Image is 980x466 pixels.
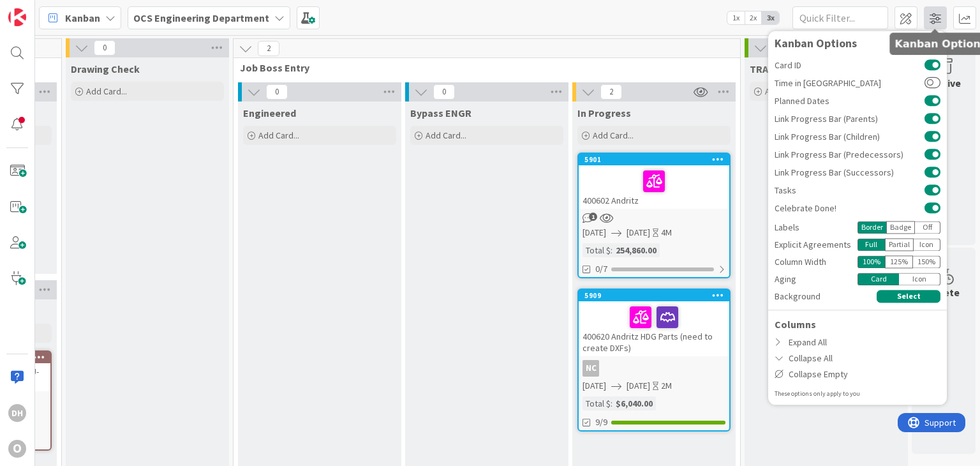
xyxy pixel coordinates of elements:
span: In Progress [577,107,631,119]
div: Labels [775,221,857,234]
div: Total $ [583,396,611,410]
span: 0 [266,84,288,100]
img: Visit kanbanzone.com [8,8,26,26]
span: [DATE] [627,379,650,393]
span: Add Card... [593,130,634,141]
span: Planned Dates [775,96,924,105]
span: Add Card... [86,86,127,97]
span: [DATE] [583,226,606,239]
div: Expand All [768,334,947,350]
div: Border [857,221,886,234]
div: DH [8,404,26,422]
div: Collapse All [768,350,947,366]
span: Kanban [65,10,100,26]
span: 0/7 [595,262,607,276]
div: Icon [914,238,941,251]
div: Explicit Agreements [775,238,857,252]
span: 2x [745,11,762,24]
div: 125 % [885,255,913,268]
span: Celebrate Done! [775,204,924,213]
div: Total $ [583,243,611,257]
span: [DATE] [583,379,606,393]
div: Badge [886,221,915,234]
span: 0 [94,40,115,56]
div: 5901400602 Andritz [579,154,729,209]
div: 5909 [579,290,729,301]
span: 1x [727,11,745,24]
div: Partial [885,238,914,251]
div: 400620 Andritz HDG Parts (need to create DXFs) [579,301,729,356]
span: 2 [600,84,622,100]
span: : [611,243,612,257]
span: Add Card... [258,130,299,141]
span: Link Progress Bar (Parents) [775,114,924,123]
span: Time in [GEOGRAPHIC_DATA] [775,79,924,87]
span: Add Card... [426,130,466,141]
span: Link Progress Bar (Predecessors) [775,150,924,159]
div: 5901 [579,154,729,165]
div: Off [915,221,940,234]
span: 9/9 [595,416,607,429]
div: Full [857,238,885,251]
div: Icon [899,273,940,285]
div: 254,860.00 [612,243,660,257]
span: Engineered [243,107,296,119]
span: 2 [258,41,279,56]
span: 3x [762,11,779,24]
div: NC [579,360,729,377]
div: $6,040.00 [612,396,656,410]
div: Aging [775,273,857,286]
div: Columns [768,317,947,332]
div: 150 % [913,255,940,268]
div: 5901 [584,155,729,164]
span: Add Card... [765,86,806,97]
b: OCS Engineering Department [133,11,269,24]
span: TRAVELER PRINTING / SCHEDULING [750,63,903,75]
span: 1 [589,213,597,221]
div: O [8,440,26,458]
span: : [611,396,612,410]
div: Column Width [775,255,857,269]
div: 4M [661,226,672,239]
span: Job Boss Entry [240,61,724,74]
span: Tasks [775,186,924,195]
div: NC [583,360,599,377]
a: 5909400620 Andritz HDG Parts (need to create DXFs)NC[DATE][DATE]2MTotal $:$6,040.009/9 [577,289,731,432]
div: 100 % [857,255,885,268]
span: Drawing Check [71,63,140,75]
div: Collapse Empty [768,366,947,382]
div: Kanban Options [775,37,940,50]
a: 5901400602 Andritz[DATE][DATE]4MTotal $:254,860.000/7 [577,153,731,278]
span: [DATE] [627,226,650,239]
div: 5909400620 Andritz HDG Parts (need to create DXFs) [579,290,729,356]
div: 400602 Andritz [579,165,729,209]
div: 5909 [584,291,729,300]
span: 0 [433,84,455,100]
span: Link Progress Bar (Children) [775,132,924,141]
button: Select [877,290,940,303]
span: Link Progress Bar (Successors) [775,168,924,177]
div: 2M [661,379,672,393]
div: These options only apply to you [775,389,940,398]
span: Background [775,290,820,303]
span: Card ID [775,61,924,70]
span: Bypass ENGR [410,107,471,119]
div: Card [857,273,899,285]
span: Support [27,2,58,17]
input: Quick Filter... [792,6,888,29]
